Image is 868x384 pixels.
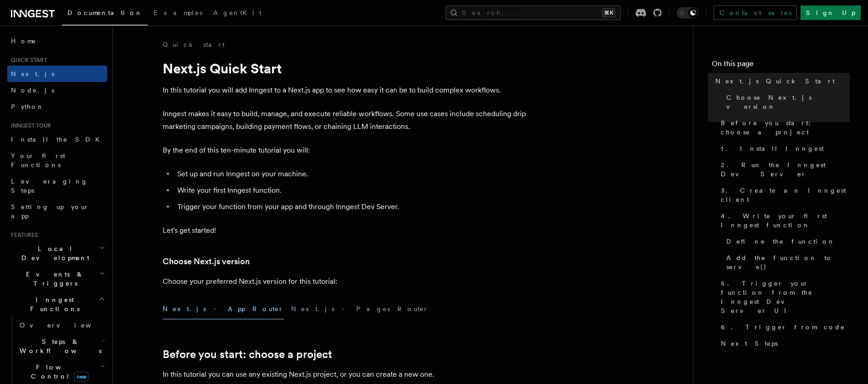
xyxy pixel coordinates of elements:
p: In this tutorial you will add Inngest to a Next.js app to see how easy it can be to build complex... [163,84,527,97]
a: Add the function to serve() [723,250,850,275]
span: AgentKit [213,9,262,16]
li: Trigger your function from your app and through Inngest Dev Server. [175,200,527,213]
a: Setting up your app [7,199,107,224]
span: Events & Triggers [7,270,99,288]
span: Flow Control [16,363,100,381]
span: 5. Trigger your function from the Inngest Dev Server UI [721,279,850,315]
span: Node.js [11,87,54,94]
button: Steps & Workflows [16,333,107,359]
span: Add the function to serve() [726,253,850,271]
span: 2. Run the Inngest Dev Server [721,160,850,179]
span: Examples [154,9,202,16]
a: Quick start [163,40,225,49]
span: Features [7,231,38,239]
a: Choose Next.js version [723,89,850,115]
button: Inngest Functions [7,292,107,317]
span: 1. Install Inngest [721,144,824,153]
span: Quick start [7,56,47,64]
button: Events & Triggers [7,266,107,292]
a: 4. Write your first Inngest function [717,208,850,233]
p: Inngest makes it easy to build, manage, and execute reliable workflows. Some use cases include sc... [163,108,527,133]
span: Python [11,103,44,110]
span: Inngest tour [7,122,51,129]
a: Before you start: choose a project [717,115,850,140]
a: Contact sales [714,5,797,20]
span: Home [11,36,36,46]
a: Documentation [62,3,148,26]
button: Next.js - App Router [163,299,284,319]
a: 6. Trigger from code [717,319,850,335]
li: Write your first Inngest function. [175,184,527,197]
button: Toggle dark mode [677,7,699,18]
span: Next Steps [721,339,778,348]
a: 3. Create an Inngest client [717,182,850,208]
p: By the end of this ten-minute tutorial you will: [163,144,527,157]
a: 2. Run the Inngest Dev Server [717,157,850,182]
span: Define the function [726,237,835,246]
a: Define the function [723,233,850,250]
span: Install the SDK [11,136,105,143]
a: Next.js [7,66,107,82]
a: Next Steps [717,335,850,352]
span: Steps & Workflows [16,337,102,355]
span: Setting up your app [11,203,89,220]
a: Node.js [7,82,107,98]
span: Before you start: choose a project [721,118,850,137]
p: Choose your preferred Next.js version for this tutorial: [163,275,527,288]
button: Next.js - Pages Router [291,299,429,319]
a: Your first Functions [7,148,107,173]
a: Examples [148,3,208,25]
span: Inngest Functions [7,295,98,313]
a: Next.js Quick Start [712,73,850,89]
p: In this tutorial you can use any existing Next.js project, or you can create a new one. [163,368,527,381]
span: Documentation [67,9,143,16]
span: Choose Next.js version [726,93,850,111]
li: Set up and run Inngest on your machine. [175,168,527,180]
a: Home [7,33,107,49]
span: Next.js [11,70,54,77]
span: 4. Write your first Inngest function [721,211,850,230]
a: Overview [16,317,107,333]
a: Leveraging Steps [7,173,107,199]
span: Your first Functions [11,152,65,169]
span: 3. Create an Inngest client [721,186,850,204]
h1: Next.js Quick Start [163,60,527,77]
p: Let's get started! [163,224,527,237]
kbd: ⌘K [602,8,615,17]
h4: On this page [712,58,850,73]
a: AgentKit [208,3,267,25]
span: Overview [20,322,113,329]
a: 5. Trigger your function from the Inngest Dev Server UI [717,275,850,319]
span: Local Development [7,244,99,262]
a: Python [7,98,107,115]
a: Before you start: choose a project [163,348,332,361]
a: Choose Next.js version [163,255,250,268]
button: Search...⌘K [446,5,621,20]
span: Next.js Quick Start [715,77,835,86]
a: Install the SDK [7,131,107,148]
a: 1. Install Inngest [717,140,850,157]
span: Leveraging Steps [11,178,88,194]
span: new [74,372,89,382]
a: Sign Up [801,5,861,20]
button: Local Development [7,241,107,266]
span: 6. Trigger from code [721,323,845,332]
